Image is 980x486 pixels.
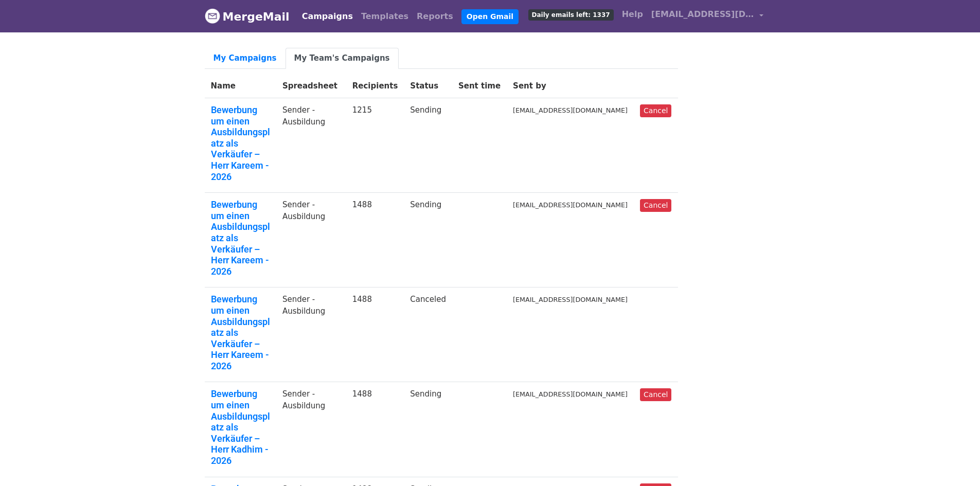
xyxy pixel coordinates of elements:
span: [EMAIL_ADDRESS][DOMAIN_NAME] [651,8,754,21]
th: Name [205,74,276,98]
th: Recipients [346,74,404,98]
small: [EMAIL_ADDRESS][DOMAIN_NAME] [513,296,628,303]
th: Sent by [507,74,634,98]
a: Daily emails left: 1337 [524,4,618,25]
span: Daily emails left: 1337 [528,9,614,21]
a: Bewerbung um einen Ausbildungsplatz als Verkäufer – Herr Kadhim - 2026 [211,388,270,466]
small: [EMAIL_ADDRESS][DOMAIN_NAME] [513,390,628,398]
td: Canceled [404,287,452,382]
a: [EMAIL_ADDRESS][DOMAIN_NAME] [647,4,768,28]
a: Cancel [640,388,671,401]
td: 1215 [346,98,404,193]
small: [EMAIL_ADDRESS][DOMAIN_NAME] [513,201,628,209]
td: Sending [404,382,452,477]
td: 1488 [346,193,404,287]
td: Sending [404,98,452,193]
a: Open Gmail [461,9,519,24]
small: [EMAIL_ADDRESS][DOMAIN_NAME] [513,106,628,114]
a: MergeMail [205,6,290,27]
td: 1488 [346,382,404,477]
img: MergeMail logo [205,8,220,24]
td: 1488 [346,287,404,382]
a: Bewerbung um einen Ausbildungsplatz als Verkäufer – Herr Kareem - 2026 [211,294,270,371]
a: Campaigns [298,6,357,27]
td: Sender -Ausbildung [276,193,346,287]
th: Status [404,74,452,98]
td: Sender -Ausbildung [276,98,346,193]
td: Sending [404,193,452,287]
a: My Team's Campaigns [286,48,399,69]
a: Help [618,4,647,25]
td: Sender -Ausbildung [276,382,346,477]
th: Sent time [452,74,507,98]
a: Cancel [640,199,671,212]
a: Reports [413,6,457,27]
td: Sender -Ausbildung [276,287,346,382]
a: Cancel [640,104,671,117]
a: My Campaigns [205,48,286,69]
th: Spreadsheet [276,74,346,98]
a: Bewerbung um einen Ausbildungsplatz als Verkäufer – Herr Kareem - 2026 [211,104,270,182]
a: Templates [357,6,413,27]
a: Bewerbung um einen Ausbildungsplatz als Verkäufer – Herr Kareem - 2026 [211,199,270,277]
